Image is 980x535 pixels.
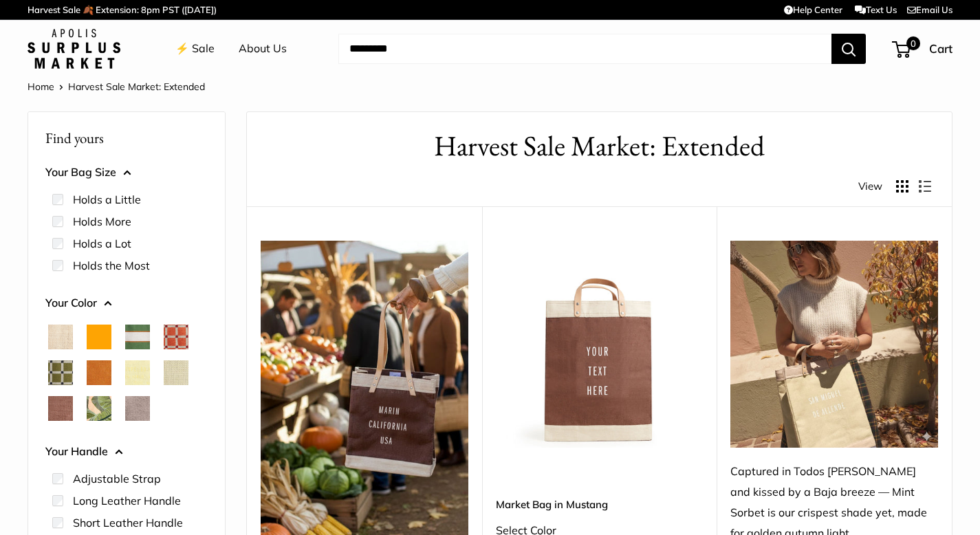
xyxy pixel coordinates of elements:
[73,514,183,531] label: Short Leather Handle
[45,124,208,151] p: Find yours
[496,496,704,512] a: Market Bag in Mustang
[175,39,215,59] a: ⚡️ Sale
[87,360,111,385] button: Cognac
[45,162,208,183] button: Your Bag Size
[73,191,141,208] label: Holds a Little
[164,325,188,349] button: Chenille Window Brick
[73,492,181,509] label: Long Leather Handle
[48,396,73,421] button: Mustang
[164,360,188,385] button: Mint Sorbet
[68,80,205,93] span: Harvest Sale Market: Extended
[125,325,150,349] button: Court Green
[125,360,150,385] button: Daisy
[906,36,920,50] span: 0
[73,213,131,230] label: Holds More
[73,257,150,274] label: Holds the Most
[929,41,952,56] span: Cart
[338,34,831,64] input: Search...
[28,78,205,96] nav: Breadcrumb
[125,396,150,421] button: Taupe
[45,293,208,314] button: Your Color
[239,39,287,59] a: About Us
[784,4,842,15] a: Help Center
[919,180,931,193] button: Display products as list
[28,29,120,69] img: Apolis: Surplus Market
[45,441,208,462] button: Your Handle
[858,177,882,196] span: View
[893,38,952,60] a: 0 Cart
[73,235,131,252] label: Holds a Lot
[48,325,73,349] button: Natural
[496,241,704,448] img: Market Bag in Mustang
[268,126,931,166] h1: Harvest Sale Market: Extended
[907,4,952,15] a: Email Us
[73,470,161,487] label: Adjustable Strap
[831,34,866,64] button: Search
[896,180,908,193] button: Display products as grid
[730,241,938,448] img: Captured in Todos Santos and kissed by a Baja breeze — Mint Sorbet is our crispest shade yet, mad...
[496,241,704,448] a: Market Bag in MustangMarket Bag in Mustang
[87,325,111,349] button: Orange
[28,80,54,93] a: Home
[48,360,73,385] button: Chenille Window Sage
[87,396,111,421] button: Palm Leaf
[855,4,897,15] a: Text Us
